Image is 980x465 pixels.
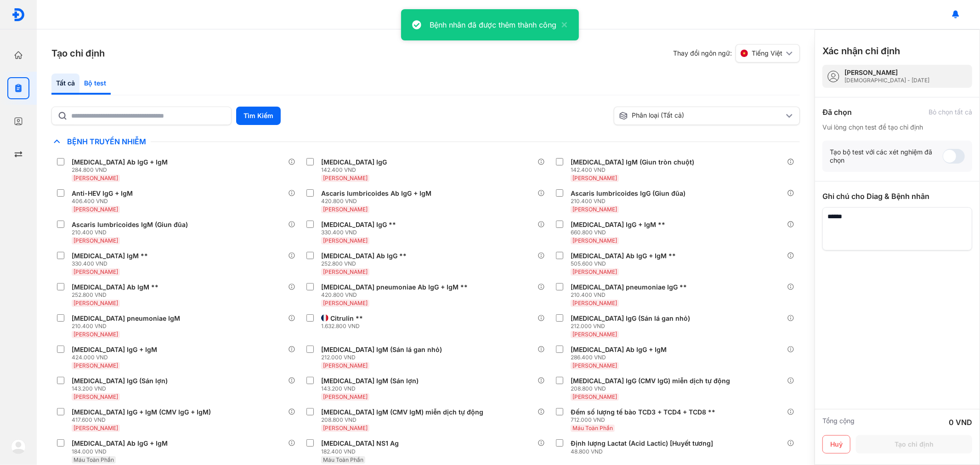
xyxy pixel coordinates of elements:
[74,331,118,338] span: [PERSON_NAME]
[321,385,422,392] div: 143.200 VND
[72,158,168,166] div: [MEDICAL_DATA] Ab IgG + IgM
[321,283,468,291] div: [MEDICAL_DATA] pneumoniae Ab IgG + IgM **
[11,439,26,454] img: logo
[929,108,972,116] div: Bỏ chọn tất cả
[72,439,168,448] div: [MEDICAL_DATA] Ab IgG + IgM
[72,346,157,354] div: [MEDICAL_DATA] IgG + IgM
[74,425,118,431] span: [PERSON_NAME]
[321,354,446,361] div: 212.000 VND
[571,346,667,354] div: [MEDICAL_DATA] Ab IgG + IgM
[572,362,617,369] span: [PERSON_NAME]
[949,417,972,428] div: 0 VND
[572,425,613,431] span: Máu Toàn Phần
[572,237,617,244] span: [PERSON_NAME]
[11,8,25,22] img: logo
[79,74,111,95] div: Bộ test
[74,300,118,306] span: [PERSON_NAME]
[430,19,556,30] div: Bệnh nhân đã được thêm thành công
[572,206,617,213] span: [PERSON_NAME]
[72,323,184,330] div: 210.400 VND
[72,221,188,229] div: Ascaris lumbricoides IgM (Giun đũa)
[72,189,133,198] div: Anti-HEV IgG + IgM
[323,237,368,244] span: [PERSON_NAME]
[844,77,929,84] div: [DEMOGRAPHIC_DATA] - [DATE]
[822,417,855,428] div: Tổng cộng
[323,425,368,431] span: [PERSON_NAME]
[856,435,972,454] button: Tạo chỉ định
[323,175,368,181] span: [PERSON_NAME]
[571,439,713,448] div: Định lượng Lactat (Acid Lactic) [Huyết tương]
[74,175,118,181] span: [PERSON_NAME]
[572,331,617,338] span: [PERSON_NAME]
[62,137,151,146] span: Bệnh Truyền Nhiễm
[571,158,694,166] div: [MEDICAL_DATA] IgM (Giun tròn chuột)
[321,439,399,448] div: [MEDICAL_DATA] NS1 Ag
[321,189,431,198] div: Ascaris lumbricoides Ab IgG + IgM
[72,229,192,236] div: 210.400 VND
[321,448,402,455] div: 182.400 VND
[323,362,368,369] span: [PERSON_NAME]
[844,68,929,77] div: [PERSON_NAME]
[572,268,617,275] span: [PERSON_NAME]
[571,198,689,205] div: 210.400 VND
[571,354,670,361] div: 286.400 VND
[673,44,800,62] div: Thay đổi ngôn ngữ:
[72,416,215,424] div: 417.600 VND
[74,206,118,213] span: [PERSON_NAME]
[321,198,435,205] div: 420.800 VND
[321,408,483,416] div: [MEDICAL_DATA] IgM (CMV IgM) miễn dịch tự động
[572,175,617,181] span: [PERSON_NAME]
[822,435,850,454] button: Huỷ
[822,191,972,202] div: Ghi chú cho Diag & Bệnh nhân
[571,314,690,323] div: [MEDICAL_DATA] IgG (Sán lá gan nhỏ)
[321,166,391,174] div: 142.400 VND
[571,189,685,198] div: Ascaris lumbricoides IgG (Giun đũa)
[321,260,410,267] div: 252.800 VND
[51,74,79,95] div: Tất cả
[571,291,691,299] div: 210.400 VND
[72,252,148,260] div: [MEDICAL_DATA] IgM **
[72,354,161,361] div: 424.000 VND
[321,323,367,330] div: 1.632.800 VND
[321,346,442,354] div: [MEDICAL_DATA] IgM (Sán lá gan nhỏ)
[74,268,118,275] span: [PERSON_NAME]
[321,158,387,166] div: [MEDICAL_DATA] IgG
[556,19,567,30] button: close
[72,198,136,205] div: 406.400 VND
[72,385,171,392] div: 143.200 VND
[72,408,211,416] div: [MEDICAL_DATA] IgG + IgM (CMV IgG + IgM)
[822,123,972,131] div: Vui lòng chọn test để tạo chỉ định
[571,377,730,385] div: [MEDICAL_DATA] IgG (CMV IgG) miễn dịch tự động
[72,166,171,174] div: 284.800 VND
[74,456,114,463] span: Máu Toàn Phần
[571,408,715,416] div: Đếm số lượng tế bào TCD3 + TCD4 + TCD8 **
[571,229,669,236] div: 660.800 VND
[321,377,419,385] div: [MEDICAL_DATA] IgM (Sán lợn)
[236,107,281,125] button: Tìm Kiếm
[619,111,784,120] div: Phân loại (Tất cả)
[571,260,680,267] div: 505.600 VND
[572,393,617,400] span: [PERSON_NAME]
[572,300,617,306] span: [PERSON_NAME]
[321,252,407,260] div: [MEDICAL_DATA] Ab IgG **
[323,300,368,306] span: [PERSON_NAME]
[323,268,368,275] span: [PERSON_NAME]
[321,416,487,424] div: 208.800 VND
[830,148,943,164] div: Tạo bộ test với các xét nghiệm đã chọn
[74,237,118,244] span: [PERSON_NAME]
[752,49,782,57] span: Tiếng Việt
[822,107,852,118] div: Đã chọn
[72,283,159,291] div: [MEDICAL_DATA] Ab IgM **
[330,314,363,323] div: Citrulin **
[571,323,694,330] div: 212.000 VND
[571,416,719,424] div: 712.000 VND
[571,283,687,291] div: [MEDICAL_DATA] pneumoniae IgG **
[321,221,396,229] div: [MEDICAL_DATA] IgG **
[571,221,665,229] div: [MEDICAL_DATA] IgG + IgM **
[323,393,368,400] span: [PERSON_NAME]
[72,448,171,455] div: 184.000 VND
[571,252,676,260] div: [MEDICAL_DATA] Ab IgG + IgM **
[74,393,118,400] span: [PERSON_NAME]
[321,291,471,299] div: 420.800 VND
[822,45,900,57] h3: Xác nhận chỉ định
